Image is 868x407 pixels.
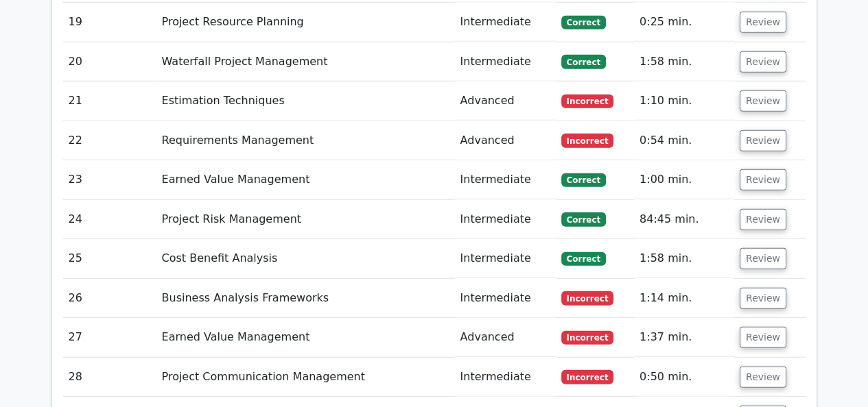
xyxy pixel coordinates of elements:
button: Review [740,209,786,230]
td: Requirements Management [156,121,455,160]
td: Project Resource Planning [156,3,455,42]
td: Intermediate [455,239,556,278]
td: Advanced [455,82,556,121]
td: Earned Value Management [156,160,455,199]
span: Correct [561,16,606,29]
td: 1:00 min. [634,160,734,199]
td: Project Risk Management [156,200,455,239]
button: Review [740,288,786,309]
button: Review [740,169,786,190]
td: Waterfall Project Management [156,42,455,82]
button: Review [740,327,786,348]
td: Project Communication Management [156,358,455,397]
td: 1:37 min. [634,318,734,357]
td: 26 [63,279,156,318]
button: Review [740,367,786,388]
span: Incorrect [561,291,614,305]
td: 25 [63,239,156,278]
span: Incorrect [561,331,614,345]
span: Incorrect [561,95,614,108]
td: 19 [63,3,156,42]
button: Review [740,51,786,73]
td: Intermediate [455,358,556,397]
td: Intermediate [455,42,556,82]
td: 27 [63,318,156,357]
button: Review [740,130,786,151]
td: 0:50 min. [634,358,734,397]
td: 0:25 min. [634,3,734,42]
td: 84:45 min. [634,200,734,239]
span: Correct [561,173,606,187]
td: Advanced [455,121,556,160]
td: Cost Benefit Analysis [156,239,455,278]
td: 20 [63,42,156,82]
td: Intermediate [455,279,556,318]
td: 1:58 min. [634,239,734,278]
span: Correct [561,252,606,266]
td: 21 [63,82,156,121]
td: Intermediate [455,3,556,42]
td: 23 [63,160,156,199]
td: Intermediate [455,160,556,199]
td: Business Analysis Frameworks [156,279,455,318]
td: Estimation Techniques [156,82,455,121]
td: Earned Value Management [156,318,455,357]
td: Advanced [455,318,556,357]
span: Incorrect [561,134,614,147]
span: Incorrect [561,370,614,384]
button: Review [740,248,786,269]
td: Intermediate [455,200,556,239]
button: Review [740,12,786,33]
td: 1:14 min. [634,279,734,318]
td: 24 [63,200,156,239]
td: 1:58 min. [634,42,734,82]
td: 28 [63,358,156,397]
td: 0:54 min. [634,121,734,160]
span: Correct [561,55,606,69]
td: 22 [63,121,156,160]
button: Review [740,90,786,112]
span: Correct [561,212,606,226]
td: 1:10 min. [634,82,734,121]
